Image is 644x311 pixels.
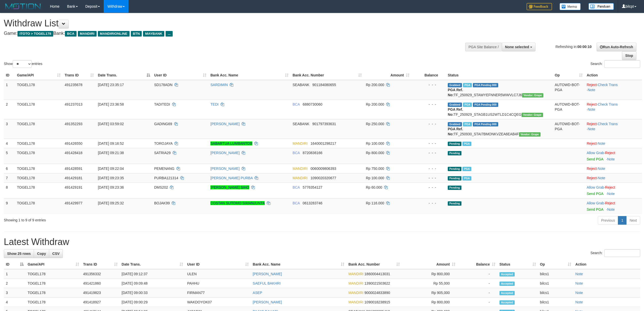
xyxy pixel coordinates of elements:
[210,122,240,126] a: [PERSON_NAME]
[185,279,251,288] td: PAHHU
[560,3,581,10] img: Button%20Memo.svg
[210,201,265,205] a: COSTAN SUTOMO SIMANJUNTA
[293,185,300,189] span: BCA
[522,93,544,97] span: Vendor URL: https://settle31.1velocity.biz
[131,31,142,37] span: BTN
[587,201,604,205] a: Allow Grab
[448,88,463,97] b: PGA Ref. No:
[598,102,618,106] a: Check Trans
[65,201,82,205] span: 491429977
[448,122,462,126] span: Grabbed
[17,31,53,37] span: ITOTO > TOGEL178
[446,80,553,100] td: TF_250929_STAWYEFNNER5WWVLC7J6
[604,60,640,68] input: Search:
[210,102,219,106] a: TEDI
[98,31,130,37] span: MANDIRIONLINE
[293,201,300,205] span: BCA
[587,167,597,171] a: Reject
[587,176,597,180] a: Reject
[585,100,642,119] td: · ·
[4,173,15,183] td: 7
[587,185,604,189] a: Allow Grab
[457,288,497,298] td: -
[185,298,251,307] td: WAKDOYOK07
[414,102,444,107] div: - - -
[49,249,63,258] a: CSV
[65,83,82,87] span: 491235678
[4,269,26,279] td: 1
[585,139,642,148] td: ·
[604,249,640,257] input: Search:
[597,43,636,51] a: Run Auto-Refresh
[587,83,597,87] a: Reject
[37,252,46,256] span: Copy
[446,71,553,80] th: Status
[143,31,164,37] span: MAYBANK
[15,164,63,173] td: TOGEL178
[185,288,251,298] td: FIRMAN77
[98,141,124,145] span: [DATE] 09:16:52
[414,121,444,126] div: - - -
[4,237,640,247] h1: Latest Withdraw
[311,141,336,145] span: Copy 1640001298217 to clipboard
[26,269,81,279] td: TOGEL178
[152,71,208,80] th: User ID: activate to sort column ascending
[4,183,15,198] td: 8
[293,151,300,155] span: BCA
[120,298,185,307] td: [DATE] 09:00:29
[26,279,81,288] td: TOGEL178
[311,167,336,171] span: Copy 0060009806393 to clipboard
[499,282,515,286] span: Accepted
[463,122,472,126] span: Marked by bilcs1
[4,288,26,298] td: 3
[585,80,642,100] td: · ·
[587,207,603,211] a: Send PGA
[210,151,240,155] a: [PERSON_NAME]
[591,249,640,257] label: Search:
[414,175,444,181] div: - - -
[499,291,515,295] span: Accepted
[65,176,82,180] span: 491429181
[585,71,642,80] th: Action
[210,185,249,189] a: [PERSON_NAME] SIHO
[4,71,15,80] th: ID
[26,298,81,307] td: TOGEL178
[15,148,63,164] td: TOGEL178
[364,281,390,285] span: Copy 1390021503622 to clipboard
[4,279,26,288] td: 2
[448,176,461,181] span: Pending
[499,272,515,276] span: Accepted
[473,122,498,126] span: PGA Pending
[538,279,574,288] td: bilcs1
[457,260,497,269] th: Balance: activate to sort column ascending
[553,80,585,100] td: AUTOWD-BOT-PGA
[527,3,552,10] img: Feedback.jpg
[154,83,172,87] span: SD178ADN
[587,201,605,205] span: ·
[348,300,363,304] span: MANDIRI
[4,100,15,119] td: 2
[98,176,124,180] span: [DATE] 09:23:35
[587,122,597,126] a: Reject
[618,216,627,225] a: 1
[607,207,615,211] a: Note
[366,151,384,155] span: Rp 800.000
[81,279,120,288] td: 491421860
[96,71,152,80] th: Date Trans.: activate to sort column descending
[448,151,461,155] span: Pending
[120,288,185,298] td: [DATE] 09:00:33
[448,167,461,171] span: Pending
[210,167,240,171] a: [PERSON_NAME]
[553,71,585,80] th: Op: activate to sort column ascending
[166,31,172,37] span: ...
[473,103,498,107] span: PGA Pending
[98,122,124,126] span: [DATE] 03:59:02
[585,173,642,183] td: ·
[462,167,471,171] span: Marked by bilcs1
[414,166,444,171] div: - - -
[462,142,471,146] span: Marked by bilcs1
[414,82,444,87] div: - - -
[98,83,124,87] span: [DATE] 23:35:17
[13,60,32,68] select: Showentries
[4,119,15,139] td: 3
